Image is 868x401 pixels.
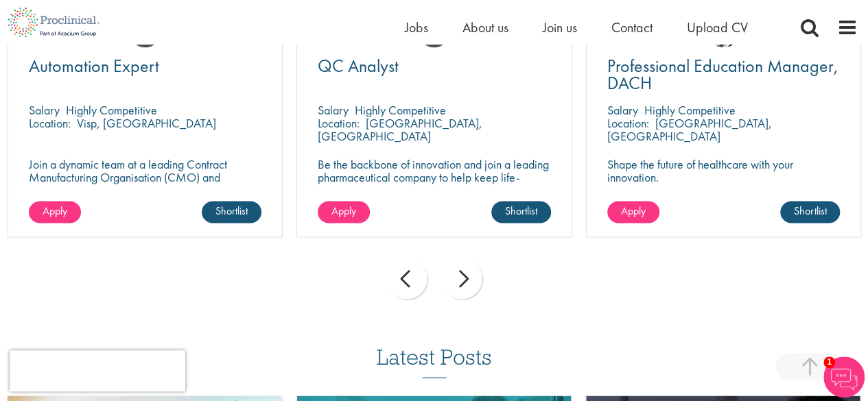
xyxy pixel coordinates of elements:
[331,204,356,218] span: Apply
[43,204,67,218] span: Apply
[318,115,360,131] span: Location:
[823,356,865,398] img: Chatbot
[607,102,638,118] span: Salary
[318,58,551,75] a: QC Analyst
[29,158,262,210] p: Join a dynamic team at a leading Contract Manufacturing Organisation (CMO) and contribute to grou...
[823,356,835,368] span: 1
[318,115,482,144] p: [GEOGRAPHIC_DATA], [GEOGRAPHIC_DATA]
[318,102,349,118] span: Salary
[386,258,427,299] div: prev
[77,115,216,131] p: Visp, [GEOGRAPHIC_DATA]
[10,350,185,391] iframe: reCAPTCHA
[607,158,841,184] p: Shape the future of healthcare with your innovation.
[607,54,838,95] span: Professional Education Manager, DACH
[355,102,446,118] p: Highly Competitive
[66,102,157,118] p: Highly Competitive
[644,102,736,118] p: Highly Competitive
[29,201,81,223] a: Apply
[318,158,551,197] p: Be the backbone of innovation and join a leading pharmaceutical company to help keep life-changin...
[29,58,262,75] a: Automation Expert
[607,115,649,131] span: Location:
[621,204,646,218] span: Apply
[491,201,551,223] a: Shortlist
[318,201,370,223] a: Apply
[543,19,577,36] a: Join us
[318,54,399,77] span: QC Analyst
[462,19,508,36] a: About us
[441,258,482,299] div: next
[29,54,159,77] span: Automation Expert
[780,201,840,223] a: Shortlist
[405,19,428,36] a: Jobs
[607,58,841,92] a: Professional Education Manager, DACH
[377,345,492,378] h3: Latest Posts
[611,19,653,36] a: Contact
[29,102,60,118] span: Salary
[687,19,748,36] a: Upload CV
[607,201,659,223] a: Apply
[29,115,71,131] span: Location:
[202,201,261,223] a: Shortlist
[607,115,772,144] p: [GEOGRAPHIC_DATA], [GEOGRAPHIC_DATA]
